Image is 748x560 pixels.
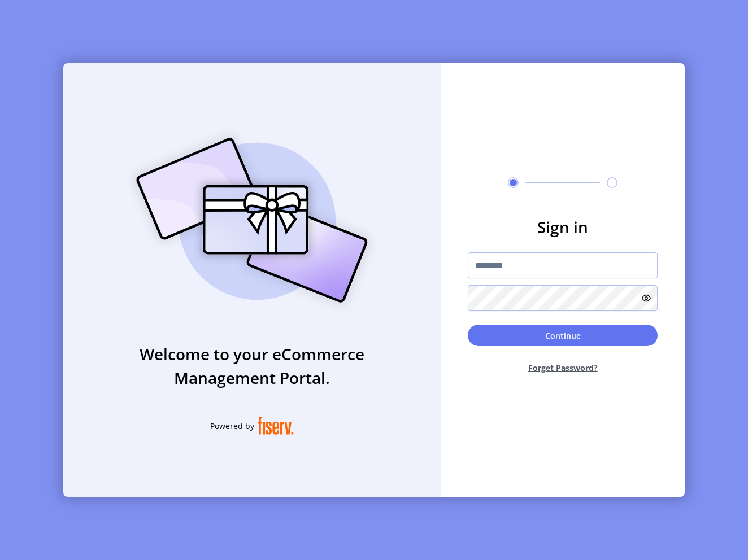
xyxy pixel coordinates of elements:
[119,125,385,315] img: card_Illustration.svg
[63,342,441,390] h3: Welcome to your eCommerce Management Portal.
[468,215,658,239] h3: Sign in
[468,325,658,346] button: Continue
[210,420,254,432] span: Powered by
[468,353,658,383] button: Forget Password?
